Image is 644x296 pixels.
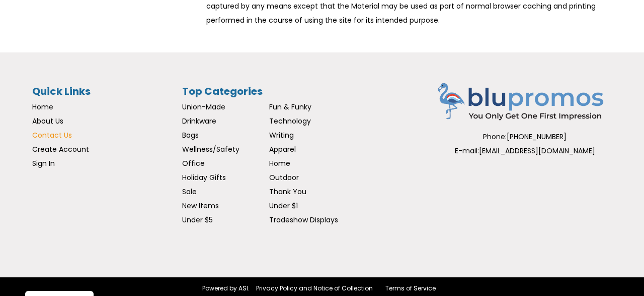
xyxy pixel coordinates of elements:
span: [PHONE_NUMBER] [507,132,567,142]
a: Thank You [269,187,306,197]
a: Writing [269,130,294,140]
a: Tradeshow Displays [269,215,338,225]
a: Union-Made [182,102,225,112]
a: Apparel [269,144,296,154]
a: Home [32,102,53,112]
a: Create Account [32,144,89,154]
a: Bags [182,130,199,140]
a: Sign In [32,158,55,168]
a: Office [182,158,205,168]
span: Phone: [483,132,507,142]
a: Wellness/Safety [182,144,239,154]
a: Home [269,158,290,168]
span: E-mail: [455,146,479,156]
a: Outdoor [269,172,299,183]
img: Blupromos LLC's Logo [438,83,612,122]
a: [EMAIL_ADDRESS][DOMAIN_NAME] [479,146,595,156]
a: Terms of Service [385,284,436,292]
a: Privacy Policy and Notice of Collection [256,284,373,292]
a: Contact Us [32,130,72,140]
a: New Items [182,201,219,211]
a: About Us [32,116,63,126]
a: Fun & Funky [269,102,311,112]
a: Under $5 [182,215,213,225]
a: Under $1 [269,201,298,211]
a: Technology [269,116,311,126]
h3: Top Categories [182,83,356,100]
h3: Quick Links [32,83,177,100]
a: Drinkware [182,116,216,126]
a: Sale [182,187,197,197]
a: Holiday Gifts [182,172,226,183]
span: Powered by ASI. [202,284,250,292]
